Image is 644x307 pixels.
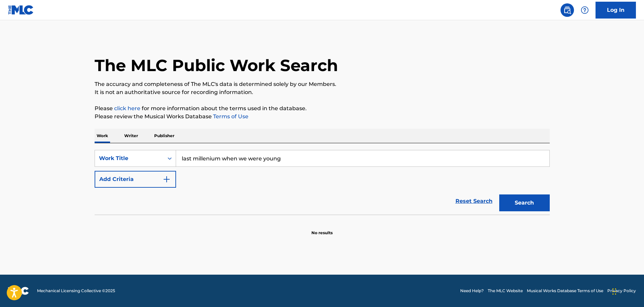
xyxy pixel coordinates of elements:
[610,275,644,307] iframe: Chat Widget
[95,113,550,121] p: Please review the Musical Works Database
[37,288,115,294] span: Mechanical Licensing Collective © 2025
[95,88,550,96] p: It is not an authoritative source for recording information.
[612,281,616,302] div: Drag
[561,3,574,17] a: Public Search
[114,105,140,112] a: click here
[8,287,29,295] img: logo
[527,288,603,294] a: Musical Works Database Terms of Use
[563,6,571,14] img: search
[581,6,589,14] img: help
[452,194,496,209] a: Reset Search
[488,288,523,294] a: The MLC Website
[311,222,333,236] p: No results
[460,288,484,294] a: Need Help?
[152,129,176,143] p: Publisher
[596,2,636,19] a: Log In
[499,194,550,211] button: Search
[163,175,171,183] img: 9d2ae6d4665cec9f34b9.svg
[95,171,176,188] button: Add Criteria
[578,3,591,17] div: Help
[8,5,34,15] img: MLC Logo
[212,113,248,120] a: Terms of Use
[95,80,550,88] p: The accuracy and completeness of The MLC's data is determined solely by our Members.
[95,55,338,75] h1: The MLC Public Work Search
[95,150,550,215] form: Search Form
[95,129,110,143] p: Work
[99,154,160,162] div: Work Title
[95,104,550,113] p: Please for more information about the terms used in the database.
[607,288,636,294] a: Privacy Policy
[122,129,140,143] p: Writer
